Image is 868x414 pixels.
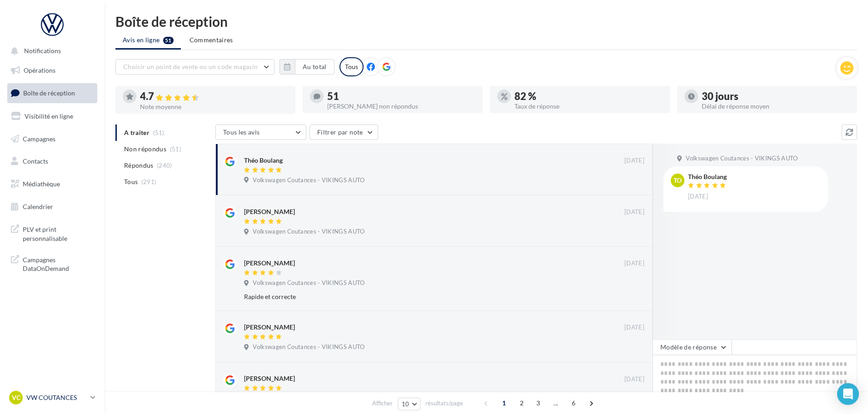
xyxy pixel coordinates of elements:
[5,197,99,216] a: Calendrier
[5,219,99,246] a: PLV et print personnalisable
[673,176,682,185] span: To
[24,66,55,74] span: Opérations
[624,208,644,216] span: [DATE]
[686,155,798,163] span: Volkswagen Coutances - VIKINGS AUTO
[624,259,644,268] span: [DATE]
[327,103,475,110] div: [PERSON_NAME] non répondus
[549,396,563,410] span: ...
[339,57,364,76] div: Tous
[5,107,99,126] a: Visibilité en ligne
[279,59,334,75] button: Au total
[5,61,99,80] a: Opérations
[253,343,364,351] span: Volkswagen Coutances - VIKINGS AUTO
[24,47,61,55] span: Notifications
[5,130,99,149] a: Campagnes
[514,396,529,410] span: 2
[566,396,581,410] span: 6
[12,393,20,402] span: VC
[23,89,75,97] span: Boîte de réception
[653,339,732,355] button: Modèle de réponse
[253,176,364,185] span: Volkswagen Coutances - VIKINGS AUTO
[253,279,364,287] span: Volkswagen Coutances - VIKINGS AUTO
[23,157,48,165] span: Contacts
[244,292,585,301] div: Rapide et correcte
[425,399,463,408] span: résultats/page
[170,145,181,153] span: (51)
[624,375,644,384] span: [DATE]
[7,389,97,406] a: VC VW COUTANCES
[215,125,306,140] button: Tous les avis
[124,145,166,154] span: Non répondus
[23,180,60,188] span: Médiathèque
[141,178,157,185] span: (291)
[244,207,295,216] div: [PERSON_NAME]
[244,323,295,332] div: [PERSON_NAME]
[157,162,172,169] span: (240)
[25,112,73,120] span: Visibilité en ligne
[5,175,99,194] a: Médiathèque
[23,203,53,210] span: Calendrier
[244,259,295,268] div: [PERSON_NAME]
[124,177,138,186] span: Tous
[702,91,850,101] div: 30 jours
[5,152,99,171] a: Contacts
[140,104,288,110] div: Note moyenne
[26,393,87,402] p: VW COUTANCES
[514,103,663,110] div: Taux de réponse
[497,396,511,410] span: 1
[531,396,545,410] span: 3
[327,91,475,101] div: 51
[837,383,859,405] div: Open Intercom Messenger
[115,15,857,28] div: Boîte de réception
[5,83,99,103] a: Boîte de réception
[23,135,55,142] span: Campagnes
[702,103,850,110] div: Délai de réponse moyen
[402,400,409,408] span: 10
[124,161,154,170] span: Répondus
[244,374,295,383] div: [PERSON_NAME]
[372,399,393,408] span: Afficher
[514,91,663,101] div: 82 %
[140,91,288,102] div: 4.7
[244,156,283,165] div: Théo Boulang
[398,398,421,410] button: 10
[624,157,644,165] span: [DATE]
[190,36,233,44] span: Commentaires
[253,228,364,236] span: Volkswagen Coutances - VIKINGS AUTO
[123,63,258,70] span: Choisir un point de vente ou un code magasin
[309,125,378,140] button: Filtrer par note
[624,324,644,332] span: [DATE]
[23,254,94,273] span: Campagnes DataOnDemand
[688,174,728,180] div: Théo Boulang
[23,223,94,243] span: PLV et print personnalisable
[295,59,334,75] button: Au total
[688,193,708,201] span: [DATE]
[5,250,99,277] a: Campagnes DataOnDemand
[115,59,274,75] button: Choisir un point de vente ou un code magasin
[223,128,260,136] span: Tous les avis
